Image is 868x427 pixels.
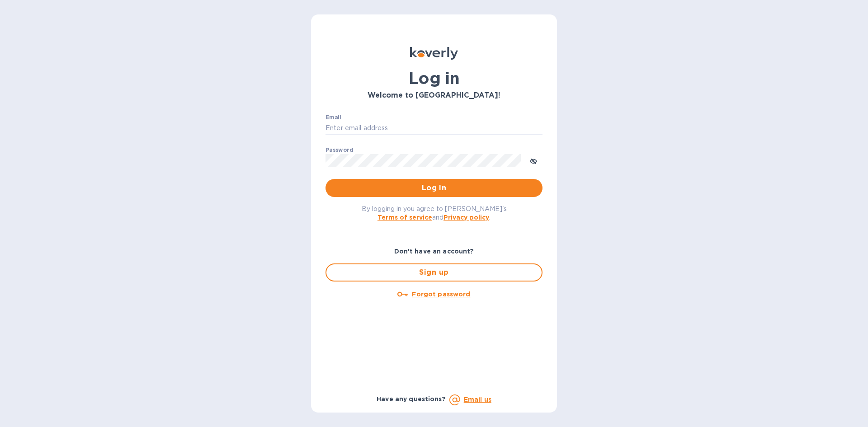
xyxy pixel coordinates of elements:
[443,214,489,221] a: Privacy policy
[377,395,446,403] b: Have any questions?
[325,91,542,100] h3: Welcome to [GEOGRAPHIC_DATA]!
[394,248,474,255] b: Don't have an account?
[325,122,542,135] input: Enter email address
[524,151,542,169] button: toggle password visibility
[410,47,458,60] img: Koverly
[325,263,542,282] button: Sign up
[325,147,353,153] label: Password
[377,214,432,221] a: Terms of service
[325,179,542,197] button: Log in
[362,205,507,221] span: By logging in you agree to [PERSON_NAME]'s and .
[334,267,534,278] span: Sign up
[412,291,470,298] u: Forgot password
[325,115,341,120] label: Email
[333,183,535,193] span: Log in
[464,396,491,403] a: Email us
[325,69,542,88] h1: Log in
